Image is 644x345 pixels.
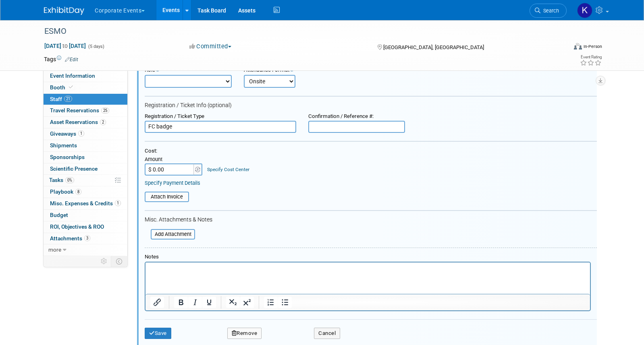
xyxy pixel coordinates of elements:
span: Scientific Presence [50,165,98,172]
a: Asset Reservations2 [44,117,127,128]
td: Personalize Event Tab Strip [97,256,111,266]
button: Underline [202,297,216,308]
div: Notes [145,254,591,260]
a: Event Information [44,70,127,82]
span: Misc. Expenses & Credits [50,200,121,207]
a: Specify Cost Center [207,167,249,172]
span: 3 [84,235,90,241]
button: Italic [188,297,202,308]
a: Booth [44,82,127,93]
span: Attachments [50,235,90,242]
img: ExhibitDay [44,7,84,15]
div: Event Rating [580,55,602,59]
div: Confirmation / Reference #: [308,113,405,120]
span: Asset Reservations [50,119,106,125]
div: Event Format [519,42,602,54]
div: In-Person [583,43,602,50]
a: more [44,244,127,256]
button: Bullet list [278,297,292,308]
div: Amount [145,156,203,163]
span: (5 days) [87,44,104,49]
a: Attachments3 [44,233,127,244]
button: Save [145,328,171,339]
span: 21 [64,96,72,102]
span: Booth [50,84,75,91]
span: Sponsorships [50,154,85,160]
button: Subscript [226,297,240,308]
span: ROI, Objectives & ROO [50,223,104,230]
span: Giveaways [50,130,84,137]
span: to [61,43,69,49]
a: Playbook8 [44,186,127,198]
div: Registration / Ticket Info (optional) [145,102,597,109]
a: Scientific Presence [44,163,127,175]
div: Cost: [145,148,597,155]
button: Remove [227,328,262,339]
td: Tags [44,55,78,63]
span: [GEOGRAPHIC_DATA], [GEOGRAPHIC_DATA] [383,44,484,50]
button: Cancel [314,328,340,339]
span: [DATE] [DATE] [44,42,86,50]
span: 1 [115,200,121,206]
span: 25 [101,107,109,114]
iframe: Rich Text Area [145,262,590,294]
a: Budget [44,210,127,221]
span: 0% [65,177,74,183]
span: Shipments [50,142,77,149]
button: Bold [174,297,188,308]
span: Event Information [50,72,95,79]
span: Budget [50,212,68,218]
button: Superscript [240,297,254,308]
a: Shipments [44,140,127,151]
img: Format-Inperson.png [574,43,582,50]
span: more [48,246,61,253]
button: Committed [187,42,235,51]
a: Specify Payment Details [145,180,200,186]
button: Numbered list [264,297,278,308]
i: Booth reservation complete [69,85,73,89]
div: Misc. Attachments & Notes [145,216,597,223]
a: Search [530,4,567,18]
a: Sponsorships [44,152,127,163]
span: Search [540,8,559,14]
span: 8 [75,189,81,195]
a: Misc. Expenses & Credits1 [44,198,127,209]
a: Travel Reservations25 [44,105,127,116]
div: ESMO [42,24,555,39]
img: Keirsten Davis [577,3,592,18]
span: 2 [100,119,106,125]
div: Registration / Ticket Type [145,113,296,120]
button: Insert/edit link [150,297,164,308]
span: Playbook [50,188,81,195]
a: Giveaways1 [44,128,127,140]
span: Travel Reservations [50,107,109,114]
a: Tasks0% [44,175,127,186]
span: Tasks [49,177,74,183]
a: Staff21 [44,94,127,105]
a: Edit [65,57,78,62]
td: Toggle Event Tabs [111,256,128,266]
a: ROI, Objectives & ROO [44,221,127,233]
span: 1 [78,130,84,136]
span: Staff [50,96,72,102]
